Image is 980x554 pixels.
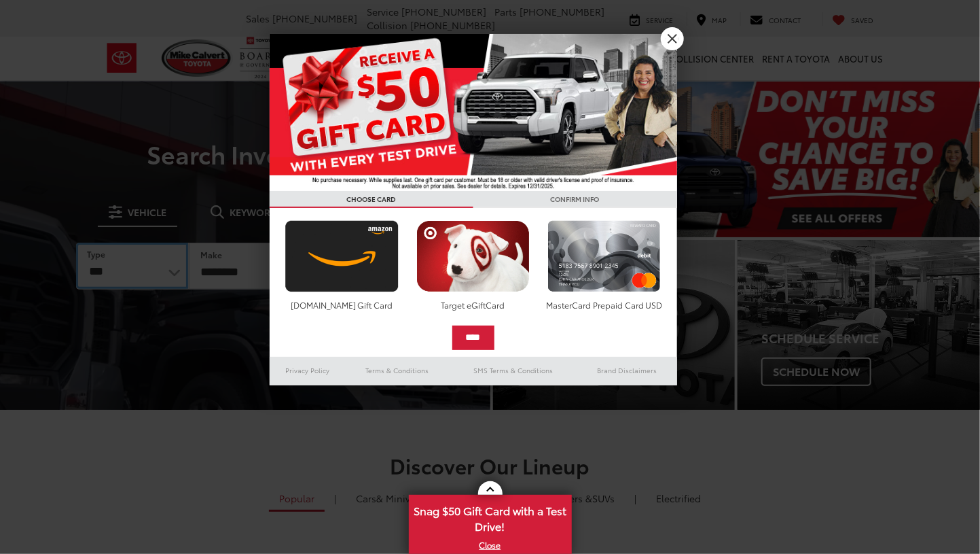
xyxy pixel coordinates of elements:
img: targetcard.png [413,220,533,292]
div: [DOMAIN_NAME] Gift Card [282,299,402,311]
img: amazoncard.png [282,220,402,292]
div: Target eGiftCard [413,299,533,311]
span: Snag $50 Gift Card with a Test Drive! [410,496,570,538]
a: Brand Disclaimers [578,362,677,379]
a: Terms & Conditions [345,362,449,379]
h3: CONFIRM INFO [473,191,677,208]
a: SMS Terms & Conditions [450,362,578,379]
div: MasterCard Prepaid Card USD [544,299,664,311]
h3: CHOOSE CARD [270,191,473,208]
img: mastercard.png [544,220,664,292]
a: Privacy Policy [270,362,346,379]
img: 55838_top_625864.jpg [270,34,677,191]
